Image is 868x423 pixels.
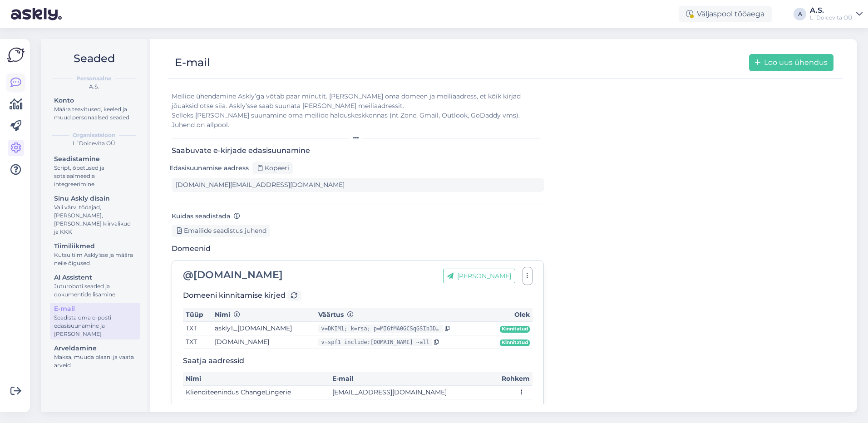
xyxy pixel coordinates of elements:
[749,54,833,71] button: Loo uus ühendus
[76,74,112,83] b: Personaalne
[54,273,136,282] div: AI Assistent
[679,6,772,22] div: Väljaspool tööaega
[48,83,140,91] div: A.S.
[183,356,533,365] h3: Saatja aadressid
[212,335,316,349] td: [DOMAIN_NAME]
[183,270,283,280] div: [DOMAIN_NAME]
[50,271,140,300] a: AI AssistentJuturoboti seaded ja dokumentide lisamine
[54,194,136,203] div: Sinu Askly disain
[810,7,863,21] a: A.S.L´Dolcevita OÜ
[183,322,212,335] td: TXT
[500,326,530,333] span: Kinnitatud
[172,92,544,130] div: Meilide ühendamine Askly’ga võtab paar minutit. [PERSON_NAME] oma domeen ja meiliaadress, et kõik...
[318,338,432,346] div: v=spf1 include:[DOMAIN_NAME] ~all
[183,386,330,399] td: Klienditeenindus ChangeLingerie
[183,372,330,386] th: Nimi
[810,7,853,14] div: A.S.
[488,308,533,322] th: Olek
[794,8,806,20] div: A
[488,372,533,386] th: Rohkem
[54,154,136,164] div: Seadistamine
[54,282,136,299] div: Juturoboti seaded ja dokumentide lisamine
[54,304,136,314] div: E-mail
[172,244,544,253] h3: Domeenid
[54,314,136,338] div: Seadista oma e-posti edasisuunamine ja [PERSON_NAME]
[73,131,115,139] b: Organisatsioon
[48,50,140,67] h2: Seaded
[50,342,140,371] a: ArveldamineMaksa, muuda plaani ja vaata arveid
[54,203,136,236] div: Vali värv, tööajad, [PERSON_NAME], [PERSON_NAME] kiirvalikud ja KKK
[50,303,140,339] a: E-mailSeadista oma e-posti edasisuunamine ja [PERSON_NAME]
[172,178,544,192] input: 123-support-example@customer-support.askly.me
[54,251,136,267] div: Kutsu tiim Askly'sse ja määra neile õigused
[183,308,212,322] th: Tüüp
[183,335,212,349] td: TXT
[54,96,136,105] div: Konto
[212,308,316,322] th: Nimi
[50,240,140,269] a: TiimiliikmedKutsu tiim Askly'sse ja määra neile õigused
[175,54,210,71] div: E-mail
[48,139,140,148] div: L´Dolcevita OÜ
[500,339,530,347] span: Kinnitatud
[330,386,488,399] td: [EMAIL_ADDRESS][DOMAIN_NAME]
[316,308,488,322] th: Väärtus
[54,241,136,251] div: Tiimiliikmed
[50,153,140,190] a: SeadistamineScript, õpetused ja sotsiaalmeedia integreerimine
[54,164,136,188] div: Script, õpetused ja sotsiaalmeedia integreerimine
[54,105,136,122] div: Määra teavitused, keeled ja muud personaalsed seaded
[443,269,515,283] button: [PERSON_NAME]
[50,192,140,237] a: Sinu Askly disainVali värv, tööajad, [PERSON_NAME], [PERSON_NAME] kiirvalikud ja KKK
[810,14,853,21] div: L´Dolcevita OÜ
[172,146,544,155] h3: Saabuvate e-kirjade edasisuunamine
[7,46,25,64] img: Askly Logo
[252,162,293,174] div: Kopeeri
[50,94,140,123] a: KontoMäära teavitused, keeled ja muud personaalsed seaded
[54,344,136,353] div: Arveldamine
[172,211,240,221] label: Kuidas seadistada
[172,225,270,237] div: Emailide seadistus juhend
[318,325,443,333] div: v=DKIM1; k=rsa; p=MIGfMA0GCSqGSIb3DQEBAQUAA4GNADCBiQKBgQCawKZzjzqlo1UgGhlejROtvUa/ldSFTsyRez43QvL...
[169,163,249,173] label: Edasisuunamise aadress
[330,372,488,386] th: E-mail
[54,353,136,369] div: Maksa, muuda plaani ja vaata arveid
[183,269,193,281] span: @
[183,290,533,301] h3: Domeeni kinnitamise kirjed
[212,322,316,335] td: askly1._[DOMAIN_NAME]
